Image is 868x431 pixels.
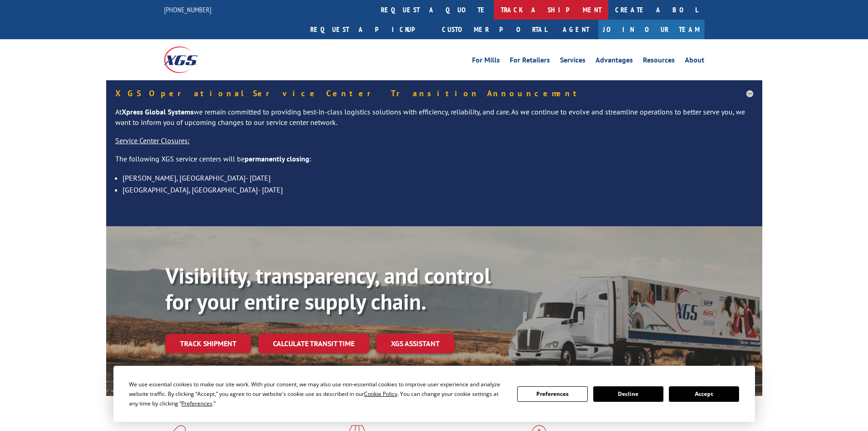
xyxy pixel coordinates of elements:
[164,5,211,14] a: [PHONE_NUMBER]
[115,136,190,145] u: Service Center Closures:
[435,20,554,39] a: Customer Portal
[123,184,753,196] li: [GEOGRAPHIC_DATA], [GEOGRAPHIC_DATA]- [DATE]
[165,261,491,316] b: Visibility, transparency, and control for your entire supply chain.
[643,57,675,67] a: Resources
[181,400,212,407] span: Preferences
[685,57,704,67] a: About
[115,154,753,172] p: The following XGS service centers will be :
[560,57,586,67] a: Services
[593,386,663,402] button: Decline
[115,107,753,136] p: At we remain committed to providing best-in-class logistics solutions with efficiency, reliabilit...
[129,379,506,408] div: We use essential cookies to make our site work. With your consent, we may also use non-essential ...
[517,386,587,402] button: Preferences
[510,57,550,67] a: For Retailers
[376,334,454,353] a: XGS ASSISTANT
[303,20,435,39] a: Request a pickup
[669,386,739,402] button: Accept
[165,334,251,353] a: Track shipment
[554,20,598,39] a: Agent
[598,20,704,39] a: Join Our Team
[113,366,755,422] div: Cookie Consent Prompt
[472,57,500,67] a: For Mills
[596,57,633,67] a: Advantages
[122,107,194,116] strong: Xpress Global Systems
[245,154,309,163] strong: permanently closing
[258,334,369,353] a: Calculate transit time
[123,172,753,184] li: [PERSON_NAME], [GEOGRAPHIC_DATA]- [DATE]
[115,89,753,98] h5: XGS Operational Service Center Transition Announcement
[364,390,397,398] span: Cookie Policy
